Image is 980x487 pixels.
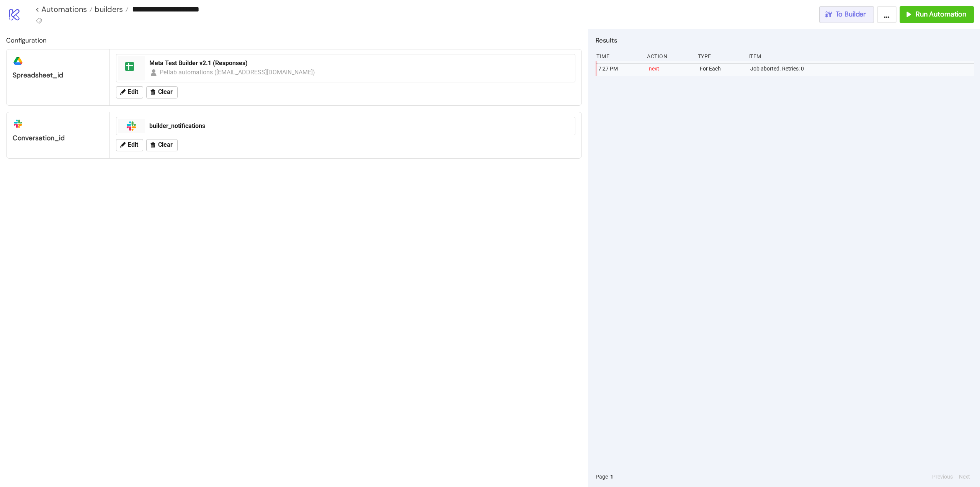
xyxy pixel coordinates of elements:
span: Clear [158,89,173,95]
div: builder_notifications [149,122,570,130]
button: Clear [146,139,178,151]
span: Page [596,472,608,481]
button: Clear [146,86,178,98]
button: Next [957,472,972,481]
span: Edit [128,141,138,148]
button: Edit [116,86,143,98]
div: Job aborted. Retries: 0 [750,61,976,76]
div: Time [596,49,641,64]
div: conversation_id [13,134,103,143]
span: To Builder [836,10,866,19]
div: 7:27 PM [598,61,643,76]
div: Meta Test Builder v2.1 (Responses) [149,59,570,67]
div: For Each [699,61,744,76]
span: Run Automation [916,10,966,19]
div: Item [748,49,974,64]
a: < Automations [35,5,93,13]
a: builders [93,5,129,13]
button: Edit [116,139,143,151]
h2: Results [596,35,974,45]
div: spreadsheet_id [13,71,103,80]
span: builders [93,4,123,14]
div: Type [697,49,742,64]
button: Run Automation [900,6,974,23]
span: Edit [128,89,138,95]
div: Petlab automations ([EMAIL_ADDRESS][DOMAIN_NAME]) [160,67,315,77]
button: To Builder [819,6,874,23]
button: 1 [608,472,616,481]
h2: Configuration [6,35,582,45]
div: Action [646,49,691,64]
div: next [648,61,693,76]
span: Clear [158,141,173,148]
button: Previous [930,472,955,481]
button: ... [877,6,897,23]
